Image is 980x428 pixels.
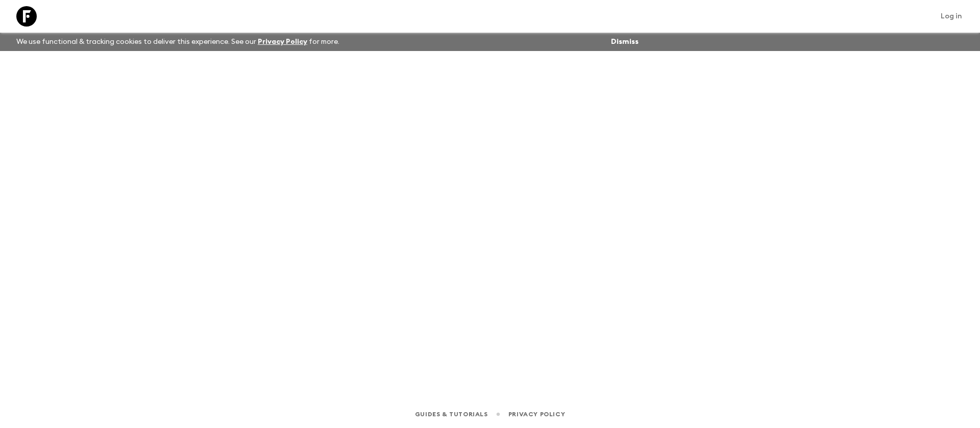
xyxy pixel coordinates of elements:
a: Privacy Policy [258,38,307,45]
a: Privacy Policy [508,409,565,420]
button: Dismiss [608,35,641,49]
a: Log in [935,9,968,23]
p: We use functional & tracking cookies to deliver this experience. See our for more. [12,33,344,51]
a: Guides & Tutorials [415,409,488,420]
